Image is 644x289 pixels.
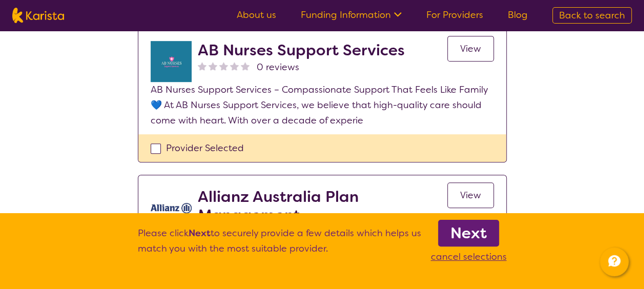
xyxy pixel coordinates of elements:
span: Back to search [559,9,625,22]
h2: AB Nurses Support Services [198,41,405,59]
span: View [460,43,481,55]
img: rr7gtpqyd7oaeufumguf.jpg [151,188,192,229]
span: View [460,189,481,201]
b: Next [450,223,487,243]
img: n2gfxm2nqgxdb4w4o8vn.jpg [151,41,192,82]
a: Funding Information [301,9,402,21]
b: Next [189,227,211,239]
a: Next [438,220,499,246]
h2: Allianz Australia Plan Management [198,188,447,224]
img: nonereviewstar [198,61,206,70]
img: nonereviewstar [241,61,250,70]
p: AB Nurses Support Services – Compassionate Support That Feels Like Family 💙 At AB Nurses Support ... [151,82,494,128]
img: Karista logo [12,8,64,23]
img: nonereviewstar [209,61,217,70]
p: cancel selections [431,249,507,264]
a: View [447,36,494,61]
img: nonereviewstar [219,61,228,70]
a: About us [237,9,276,21]
button: Channel Menu [600,247,629,276]
a: Blog [508,9,528,21]
a: For Providers [426,9,483,21]
a: View [447,182,494,208]
p: Please click to securely provide a few details which helps us match you with the most suitable pr... [138,225,421,264]
span: 0 reviews [257,59,299,75]
img: nonereviewstar [230,61,239,70]
a: Back to search [552,7,632,24]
